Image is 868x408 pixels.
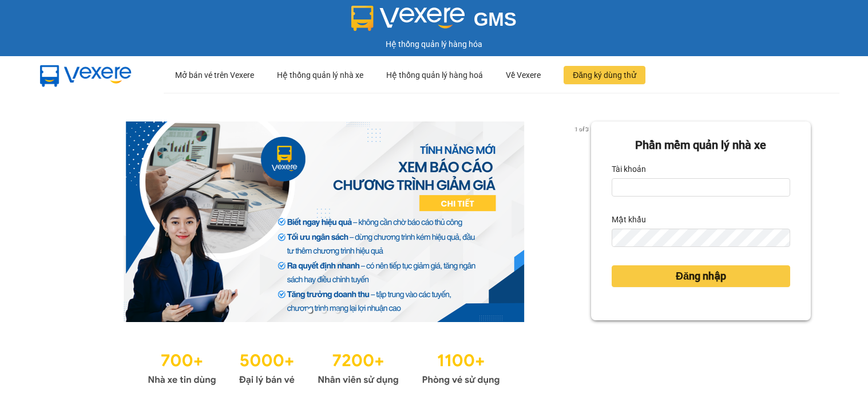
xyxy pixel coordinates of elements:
[335,308,340,313] li: slide item 3
[3,38,865,50] div: Hệ thống quản lý hàng hóa
[322,308,326,313] li: slide item 2
[57,121,73,322] button: previous slide / item
[571,121,591,136] p: 1 of 3
[564,66,645,84] button: Đăng ký dùng thử
[175,57,254,93] div: Mở bán vé trên Vexere
[612,136,790,154] div: Phần mềm quản lý nhà xe
[612,178,790,197] input: Tài khoản
[612,265,790,287] button: Đăng nhập
[612,160,646,178] label: Tài khoản
[676,268,726,284] span: Đăng nhập
[351,6,465,31] img: logo 2
[351,17,517,26] a: GMS
[573,69,636,81] span: Đăng ký dùng thử
[277,57,363,93] div: Hệ thống quản lý nhà xe
[575,121,591,322] button: next slide / item
[386,57,483,93] div: Hệ thống quản lý hàng hoá
[612,229,790,247] input: Mật khẩu
[474,9,517,30] span: GMS
[506,57,541,93] div: Về Vexere
[29,56,143,94] img: mbUUG5Q.png
[612,210,646,229] label: Mật khẩu
[308,308,312,313] li: slide item 1
[148,345,500,389] img: Statistics.png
